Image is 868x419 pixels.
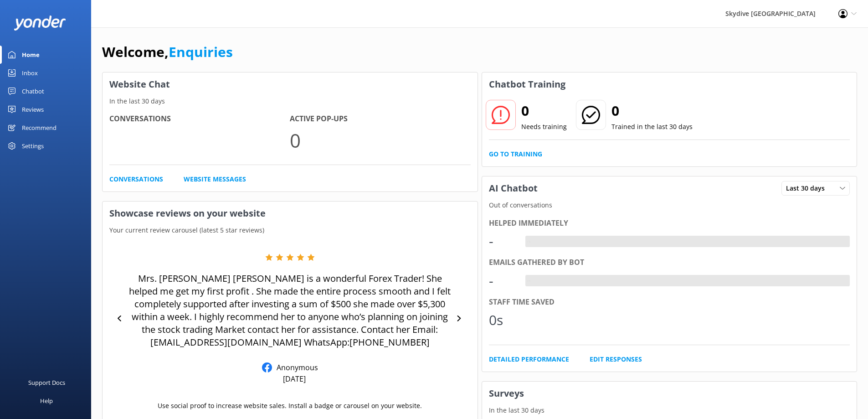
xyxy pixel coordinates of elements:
p: [DATE] [283,374,306,384]
h4: Conversations [109,113,290,125]
div: Help [40,392,53,410]
h3: Surveys [482,382,857,405]
p: Your current review carousel (latest 5 star reviews) [103,225,478,235]
h3: Chatbot Training [482,72,572,96]
a: Edit Responses [590,354,642,364]
div: Inbox [22,64,38,82]
p: 0 [290,125,470,155]
div: - [489,230,516,252]
h2: 0 [521,100,567,122]
h3: AI Chatbot [482,176,544,200]
img: yonder-white-logo.png [14,16,66,31]
div: Settings [22,137,44,155]
a: Enquiries [169,42,233,61]
h4: Active Pop-ups [290,113,470,125]
p: Needs training [521,122,567,132]
a: Go to Training [489,149,542,159]
h3: Website Chat [103,72,478,96]
img: Facebook Reviews [262,362,272,372]
div: Home [22,46,40,64]
p: Out of conversations [482,200,857,210]
div: - [525,236,532,248]
div: - [489,270,516,292]
p: Trained in the last 30 days [611,122,693,132]
div: 0s [489,309,516,331]
a: Detailed Performance [489,354,569,364]
div: - [525,275,532,287]
span: Last 30 days [786,183,830,193]
h1: Welcome, [102,41,233,63]
h3: Showcase reviews on your website [103,202,478,225]
p: Anonymous [272,362,318,372]
p: In the last 30 days [482,405,857,415]
div: Support Docs [28,373,65,392]
a: Website Messages [184,174,246,184]
div: Emails gathered by bot [489,257,850,269]
div: Reviews [22,100,44,119]
p: Mrs. [PERSON_NAME] [PERSON_NAME] is a wonderful Forex Trader! She helped me get my first profit .... [128,272,452,349]
p: Use social proof to increase website sales. Install a badge or carousel on your website. [158,401,422,411]
p: In the last 30 days [103,96,478,106]
div: Chatbot [22,82,44,100]
h2: 0 [611,100,693,122]
a: Conversations [109,174,163,184]
div: Recommend [22,119,56,137]
div: Staff time saved [489,296,850,308]
div: Helped immediately [489,217,850,229]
